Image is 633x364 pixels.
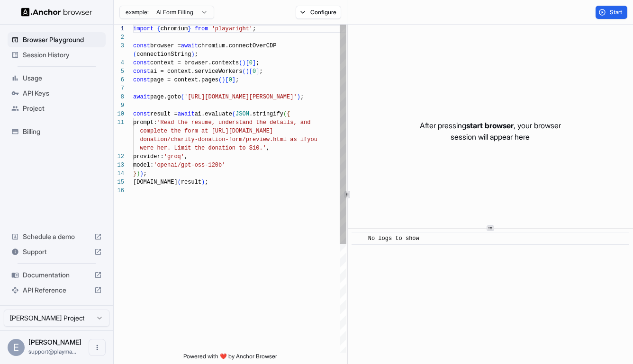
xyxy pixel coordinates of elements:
[8,244,106,259] div: Support
[235,77,239,83] span: ;
[287,111,290,117] span: {
[136,170,140,177] span: )
[114,93,124,101] div: 8
[114,186,124,195] div: 16
[114,101,124,110] div: 9
[133,170,136,177] span: }
[356,234,361,243] span: ​
[181,179,201,186] span: result
[114,152,124,161] div: 12
[249,68,253,75] span: [
[201,179,205,186] span: )
[114,42,124,50] div: 3
[239,60,242,66] span: (
[140,145,266,151] span: were her. Limit the donation to $10.'
[140,128,273,134] span: complete the form at [URL][DOMAIN_NAME]
[23,73,102,83] span: Usage
[596,6,627,19] button: Start
[133,60,150,66] span: const
[8,32,106,47] div: Browser Playground
[23,89,102,98] span: API Keys
[114,67,124,76] div: 5
[8,86,106,101] div: API Keys
[198,43,277,49] span: chromium.connectOverCDP
[300,94,304,100] span: ;
[133,162,154,169] span: model:
[181,94,184,100] span: (
[114,161,124,169] div: 13
[114,118,124,127] div: 11
[150,68,242,75] span: ai = context.serviceWorkers
[23,232,90,241] span: Schedule a demo
[253,68,256,75] span: 0
[133,26,154,32] span: import
[23,104,102,113] span: Project
[205,179,208,186] span: ;
[181,43,198,49] span: await
[229,77,232,83] span: 0
[126,9,149,16] span: example:
[23,247,90,257] span: Support
[114,169,124,178] div: 14
[133,51,136,58] span: (
[114,84,124,93] div: 7
[8,101,106,116] div: Project
[150,43,181,49] span: browser =
[297,94,300,100] span: )
[610,9,623,16] span: Start
[242,60,245,66] span: )
[283,111,287,117] span: (
[133,153,164,160] span: provider:
[184,153,188,160] span: ,
[133,111,150,117] span: const
[195,51,198,58] span: ;
[23,35,102,44] span: Browser Playground
[114,59,124,67] div: 4
[28,348,76,355] span: support@playmatic.ai
[253,60,256,66] span: ]
[157,119,310,126] span: 'Read the resume, understand the details, and
[150,60,239,66] span: context = browser.contexts
[183,353,277,364] span: Powered with ❤️ by Anchor Browser
[256,60,259,66] span: ;
[466,121,514,130] span: start browser
[184,94,297,100] span: '[URL][DOMAIN_NAME][PERSON_NAME]'
[150,94,181,100] span: page.goto
[307,136,317,143] span: you
[225,77,228,83] span: [
[161,26,188,32] span: chromium
[28,338,81,346] span: Edward Sun
[188,26,191,32] span: }
[23,270,90,280] span: Documentation
[133,68,150,75] span: const
[259,68,262,75] span: ;
[249,111,283,117] span: .stringify
[164,153,184,160] span: 'groq'
[114,178,124,186] div: 15
[246,68,249,75] span: )
[8,229,106,244] div: Schedule a demo
[133,43,150,49] span: const
[133,77,150,83] span: const
[232,77,235,83] span: ]
[8,267,106,283] div: Documentation
[242,68,245,75] span: (
[266,145,270,151] span: ,
[256,68,259,75] span: ]
[136,51,191,58] span: connectionString
[144,170,147,177] span: ;
[114,25,124,33] div: 1
[235,111,249,117] span: JSON
[178,179,181,186] span: (
[114,33,124,42] div: 2
[368,235,419,242] span: No logs to show
[8,124,106,139] div: Billing
[420,120,561,142] p: After pressing , your browser session will appear here
[195,26,208,32] span: from
[253,26,256,32] span: ;
[249,60,253,66] span: 0
[114,110,124,118] div: 10
[133,94,150,100] span: await
[232,111,235,117] span: (
[8,283,106,298] div: API Reference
